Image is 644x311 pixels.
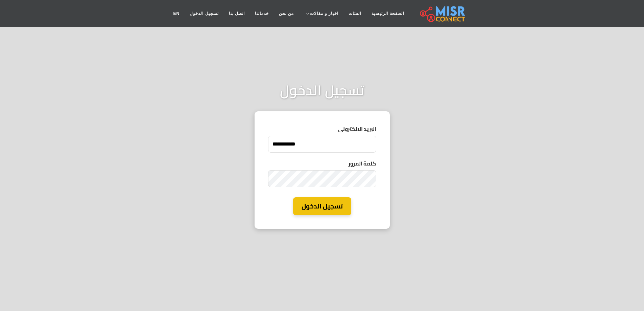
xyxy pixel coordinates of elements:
label: كلمة المرور [268,159,376,168]
label: البريد الالكتروني [268,125,376,133]
a: خدماتنا [250,7,274,20]
a: اتصل بنا [224,7,250,20]
a: الفئات [343,7,366,20]
button: تسجيل الدخول [293,197,351,215]
a: تسجيل الدخول [185,7,223,20]
a: من نحن [274,7,299,20]
a: اخبار و مقالات [299,7,343,20]
h2: تسجيل الدخول [280,82,364,98]
span: اخبار و مقالات [310,10,338,17]
a: الصفحة الرئيسية [366,7,409,20]
a: EN [168,7,185,20]
img: main.misr_connect [420,5,465,22]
